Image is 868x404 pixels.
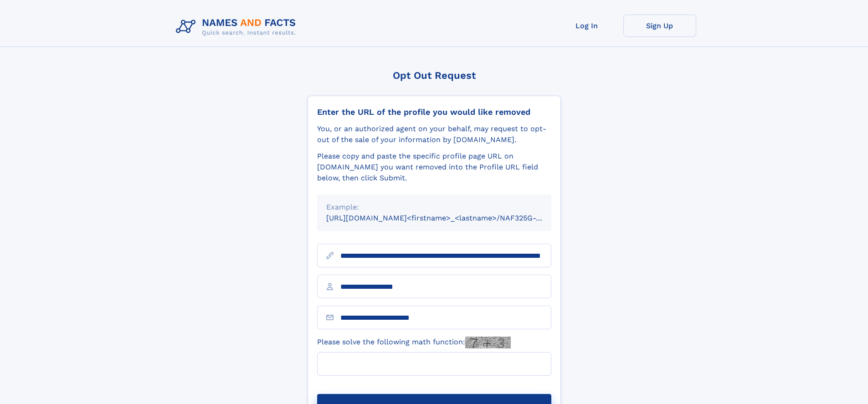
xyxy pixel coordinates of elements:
small: [URL][DOMAIN_NAME]<firstname>_<lastname>/NAF325G-xxxxxxxx [326,214,569,222]
label: Please solve the following math function: [317,337,511,348]
a: Log In [550,15,623,37]
a: Sign Up [623,15,696,37]
div: Enter the URL of the profile you would like removed [317,107,551,117]
div: Please copy and paste the specific profile page URL on [DOMAIN_NAME] you want removed into the Pr... [317,151,551,184]
div: You, or an authorized agent on your behalf, may request to opt-out of the sale of your informatio... [317,123,551,145]
div: Opt Out Request [308,70,561,81]
img: Logo Names and Facts [172,15,303,39]
div: Example: [326,202,542,213]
